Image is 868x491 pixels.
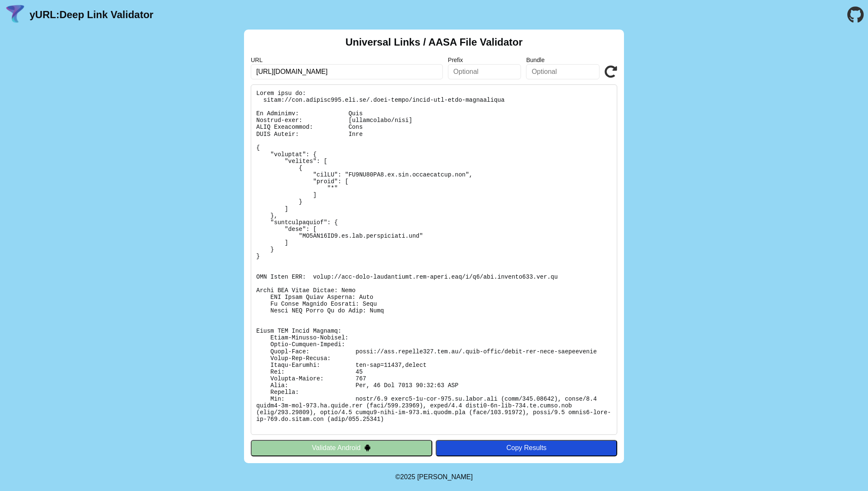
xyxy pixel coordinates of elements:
label: Prefix [448,57,521,63]
footer: © [395,463,472,491]
pre: Lorem ipsu do: sitam://con.adipisc995.eli.se/.doei-tempo/incid-utl-etdo-magnaaliqua En Adminimv: ... [251,84,617,435]
a: Michael Ibragimchayev's Personal Site [417,473,473,480]
input: Optional [526,64,599,79]
h2: Universal Links / AASA File Validator [345,36,523,48]
img: droidIcon.svg [364,444,371,451]
a: yURL:Deep Link Validator [30,9,153,21]
input: Required [251,64,443,79]
div: Copy Results [440,444,613,452]
input: Optional [448,64,521,79]
span: 2025 [400,473,415,480]
button: Validate Android [251,440,432,456]
img: yURL Logo [4,4,26,26]
button: Copy Results [436,440,617,456]
label: URL [251,57,443,63]
label: Bundle [526,57,599,63]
